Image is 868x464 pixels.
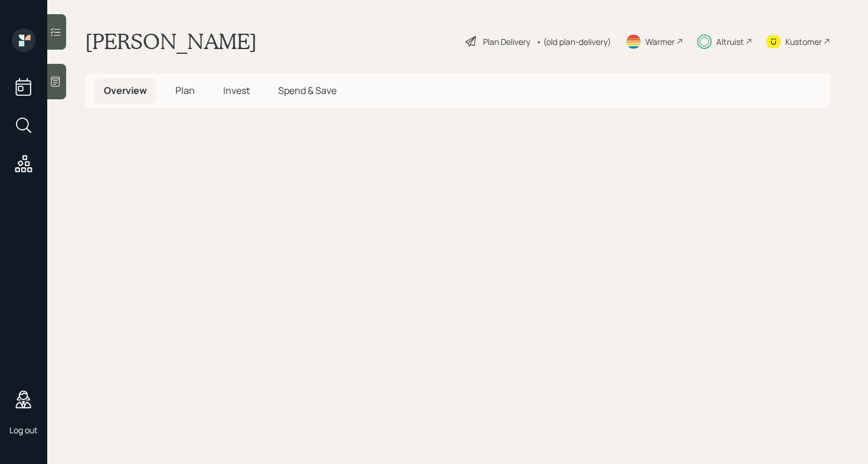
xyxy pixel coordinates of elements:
div: Kustomer [785,35,822,48]
span: Overview [104,84,147,97]
div: Log out [9,424,38,436]
div: Warmer [645,35,675,48]
div: Altruist [716,35,744,48]
div: • (old plan-delivery) [536,35,611,48]
span: Plan [175,84,195,97]
span: Spend & Save [278,84,337,97]
h1: [PERSON_NAME] [85,28,257,54]
div: Plan Delivery [483,35,530,48]
span: Invest [223,84,250,97]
